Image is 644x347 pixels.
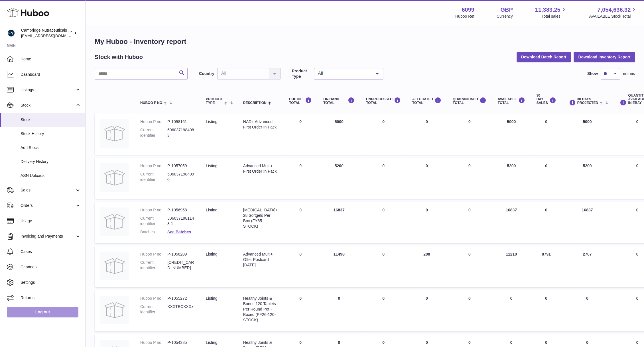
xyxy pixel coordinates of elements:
[316,71,371,76] span: All
[623,71,635,76] span: entries
[492,246,531,287] td: 11210
[318,290,360,331] td: 0
[318,246,360,287] td: 11498
[95,53,143,61] h2: Stock with Huboo
[21,28,72,38] div: Cambridge Nutraceuticals Ltd
[100,252,129,280] img: product image
[21,203,75,208] span: Orders
[468,119,471,124] span: 0
[360,246,407,287] td: 0
[100,119,129,148] img: product image
[21,159,81,164] span: Delivery History
[100,296,129,324] img: product image
[167,119,194,124] dd: P-1058161
[140,207,167,213] dt: Huboo P no
[536,94,556,105] div: 30 DAY SALES
[562,290,613,331] td: 0
[243,101,267,105] span: Description
[407,202,447,243] td: 0
[206,252,217,256] span: listing
[140,229,167,235] dt: Batches
[589,14,637,19] span: AVAILABLE Stock Total
[21,145,81,150] span: Add Stock
[167,207,194,213] dd: P-1056958
[283,158,318,199] td: 0
[167,340,194,345] dd: P-1054385
[407,290,447,331] td: 0
[243,252,278,268] div: Advanced Multi+ Offer Postcard [DATE]
[283,290,318,331] td: 0
[140,216,167,226] dt: Current identifier
[243,163,278,174] div: Advanced Multi+ First Order In Pack
[562,202,613,243] td: 16837
[206,296,217,301] span: listing
[140,260,167,271] dt: Current identifier
[492,158,531,199] td: 5200
[21,117,81,123] span: Stock
[140,119,167,124] dt: Huboo P no
[283,246,318,287] td: 0
[283,113,318,155] td: 0
[407,158,447,199] td: 0
[206,164,217,168] span: listing
[140,101,162,105] span: Huboo P no
[21,264,81,270] span: Channels
[167,216,194,226] dd: 5060371981143-1
[292,68,311,79] label: Product Type
[140,340,167,345] dt: Huboo P no
[21,249,81,254] span: Cases
[541,14,567,19] span: Total sales
[455,14,474,19] div: Huboo Ref
[140,296,167,301] dt: Huboo P no
[167,127,194,138] dd: 5060371984083
[500,6,513,14] strong: GBP
[243,119,278,130] div: NAD+ Advanced First Order In Pack
[21,131,81,136] span: Stock History
[535,6,567,19] a: 11,383.25 Total sales
[21,234,75,239] span: Invoicing and Payments
[535,6,560,14] span: 11,383.25
[468,340,471,345] span: 0
[577,97,598,105] span: 30 DAYS PROJECTED
[531,113,562,155] td: 0
[360,158,407,199] td: 0
[574,52,635,62] button: Download Inventory Report
[243,207,278,229] div: [MEDICAL_DATA]+ 28 Softgels Per Box (FY65-STOCK)
[562,158,613,199] td: 5200
[323,97,355,105] div: ON HAND Total
[140,163,167,169] dt: Huboo P no
[7,29,15,37] img: huboo@camnutra.com
[318,158,360,199] td: 5200
[587,71,598,76] label: Show
[318,202,360,243] td: 16837
[21,280,81,285] span: Settings
[597,6,631,14] span: 7,054,636.32
[21,87,75,93] span: Listings
[199,71,214,76] label: Country
[562,113,613,155] td: 5000
[140,127,167,138] dt: Current identifier
[21,173,81,178] span: ASN Uploads
[206,119,217,124] span: listing
[7,307,78,317] a: Log out
[21,187,75,193] span: Sales
[140,172,167,182] dt: Current identifier
[206,208,217,212] span: listing
[140,304,167,315] dt: Current identifier
[167,230,191,234] a: See Batches
[21,33,84,38] span: [EMAIL_ADDRESS][DOMAIN_NAME]
[517,52,571,62] button: Download Batch Report
[453,97,486,105] div: QUARANTINED Total
[407,113,447,155] td: 0
[589,6,637,19] a: 7,054,636.32 AVAILABLE Stock Total
[21,295,81,301] span: Returns
[498,97,525,105] div: AVAILABLE Total
[167,163,194,169] dd: P-1057059
[283,202,318,243] td: 0
[531,202,562,243] td: 0
[167,252,194,257] dd: P-1056209
[167,296,194,301] dd: P-1055272
[492,290,531,331] td: 0
[468,252,471,256] span: 0
[167,260,194,271] dd: [CREDIT_CARD_NUMBER]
